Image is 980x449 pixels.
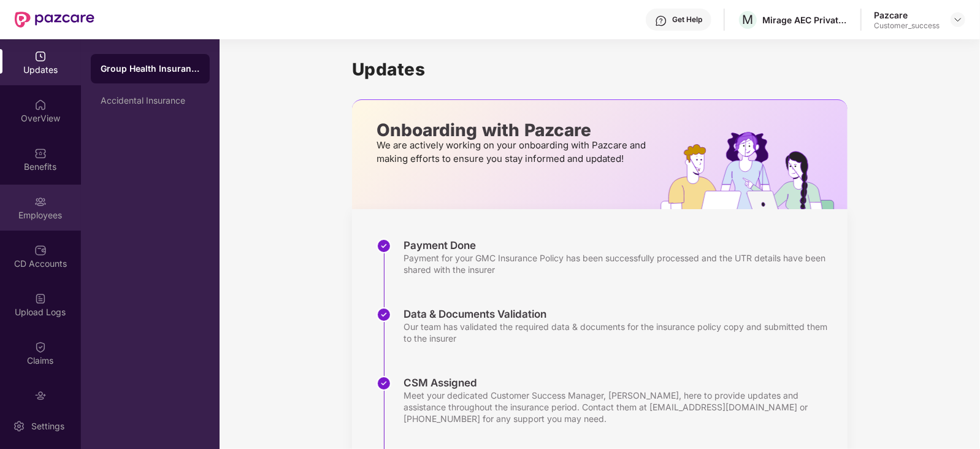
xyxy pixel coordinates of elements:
[672,15,702,25] div: Get Help
[34,99,47,111] img: svg+xml;base64,PHN2ZyBpZD0iSG9tZSIgeG1sbnM9Imh0dHA6Ly93d3cudzMub3JnLzIwMDAvc3ZnIiB3aWR0aD0iMjAiIG...
[34,50,47,63] img: svg+xml;base64,PHN2ZyBpZD0iVXBkYXRlZCIgeG1sbnM9Imh0dHA6Ly93d3cudzMub3JnLzIwMDAvc3ZnIiB3aWR0aD0iMj...
[377,239,391,253] img: svg+xml;base64,PHN2ZyBpZD0iU3RlcC1Eb25lLTMyeDMyIiB4bWxucz0iaHR0cDovL3d3dy53My5vcmcvMjAwMC9zdmciIH...
[352,59,848,80] h1: Updates
[404,252,835,275] div: Payment for your GMC Insurance Policy has been successfully processed and the UTR details have be...
[655,15,667,27] img: svg+xml;base64,PHN2ZyBpZD0iSGVscC0zMngzMiIgeG1sbnM9Imh0dHA6Ly93d3cudzMub3JnLzIwMDAvc3ZnIiB3aWR0aD...
[34,390,47,402] img: svg+xml;base64,PHN2ZyBpZD0iRW5kb3JzZW1lbnRzIiB4bWxucz0iaHR0cDovL3d3dy53My5vcmcvMjAwMC9zdmciIHdpZH...
[377,139,649,166] p: We are actively working on your onboarding with Pazcare and making efforts to ensure you stay inf...
[34,196,47,208] img: svg+xml;base64,PHN2ZyBpZD0iRW1wbG95ZWVzIiB4bWxucz0iaHR0cDovL3d3dy53My5vcmcvMjAwMC9zdmciIHdpZHRoPS...
[404,376,835,390] div: CSM Assigned
[15,12,94,28] img: New Pazcare Logo
[34,244,47,256] img: svg+xml;base64,PHN2ZyBpZD0iQ0RfQWNjb3VudHMiIGRhdGEtbmFtZT0iQ0QgQWNjb3VudHMiIHhtbG5zPSJodHRwOi8vd3...
[34,147,47,159] img: svg+xml;base64,PHN2ZyBpZD0iQmVuZWZpdHMiIHhtbG5zPSJodHRwOi8vd3d3LnczLm9yZy8yMDAwL3N2ZyIgd2lkdGg9Ij...
[874,9,940,21] div: Pazcare
[34,293,47,305] img: svg+xml;base64,PHN2ZyBpZD0iVXBsb2FkX0xvZ3MiIGRhdGEtbmFtZT0iVXBsb2FkIExvZ3MiIHhtbG5zPSJodHRwOi8vd3...
[377,125,649,136] p: Onboarding with Pazcare
[404,390,835,424] div: Meet your dedicated Customer Success Manager, [PERSON_NAME], here to provide updates and assistan...
[660,132,848,209] img: hrOnboarding
[13,420,25,432] img: svg+xml;base64,PHN2ZyBpZD0iU2V0dGluZy0yMHgyMCIgeG1sbnM9Imh0dHA6Ly93d3cudzMub3JnLzIwMDAvc3ZnIiB3aW...
[101,96,200,106] div: Accidental Insurance
[377,376,391,391] img: svg+xml;base64,PHN2ZyBpZD0iU3RlcC1Eb25lLTMyeDMyIiB4bWxucz0iaHR0cDovL3d3dy53My5vcmcvMjAwMC9zdmciIH...
[743,12,754,27] span: M
[101,63,200,75] div: Group Health Insurance
[762,14,848,26] div: Mirage AEC Private Limited
[377,307,391,322] img: svg+xml;base64,PHN2ZyBpZD0iU3RlcC1Eb25lLTMyeDMyIiB4bWxucz0iaHR0cDovL3d3dy53My5vcmcvMjAwMC9zdmciIH...
[404,307,835,321] div: Data & Documents Validation
[28,420,68,432] div: Settings
[874,21,940,31] div: Customer_success
[953,15,963,25] img: svg+xml;base64,PHN2ZyBpZD0iRHJvcGRvd24tMzJ4MzIiIHhtbG5zPSJodHRwOi8vd3d3LnczLm9yZy8yMDAwL3N2ZyIgd2...
[34,341,47,353] img: svg+xml;base64,PHN2ZyBpZD0iQ2xhaW0iIHhtbG5zPSJodHRwOi8vd3d3LnczLm9yZy8yMDAwL3N2ZyIgd2lkdGg9IjIwIi...
[404,239,835,252] div: Payment Done
[404,321,835,344] div: Our team has validated the required data & documents for the insurance policy copy and submitted ...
